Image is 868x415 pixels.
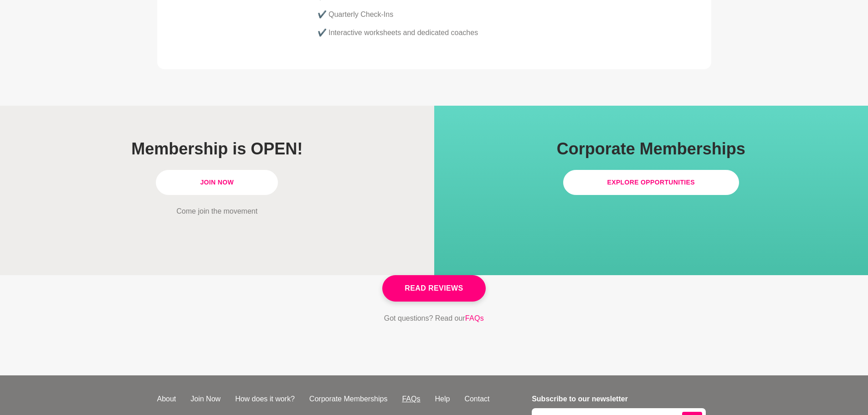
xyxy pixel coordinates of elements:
[382,275,485,302] a: Read Reviews
[465,313,484,324] a: FAQs
[563,170,740,195] a: Explore Opportunities
[532,394,705,405] h4: Subscribe to our newsletter
[427,394,457,405] a: Help
[56,138,377,159] h1: Membership is OPEN!
[302,394,395,405] a: Corporate Memberships
[228,394,302,405] a: How does it work?
[491,138,812,159] h1: Corporate Memberships
[183,394,228,405] a: Join Now
[150,394,184,405] a: About
[395,394,427,405] a: FAQs
[457,394,497,405] a: Contact
[318,27,668,38] p: ✔️ Interactive worksheets and dedicated coaches
[318,9,668,20] p: ✔️ Quarterly Check-Ins
[384,313,484,324] p: Got questions? Read our
[56,206,377,217] p: Come join the movement
[156,170,278,195] a: Join Now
